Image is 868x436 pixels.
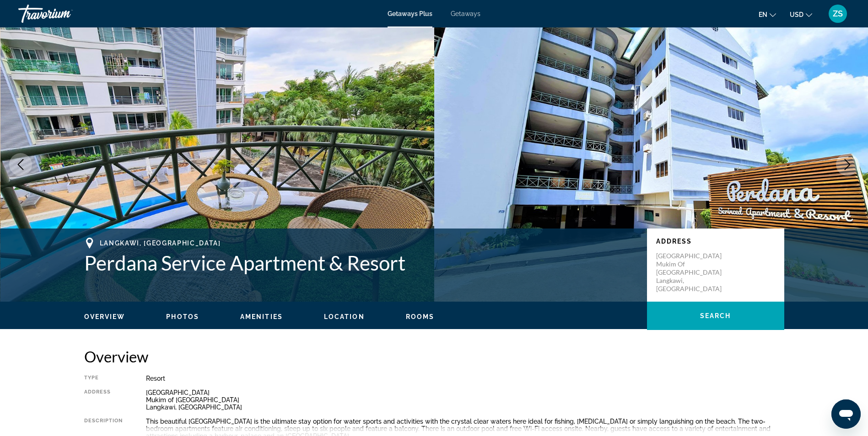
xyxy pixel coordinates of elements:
span: Photos [166,313,199,320]
h1: Perdana Service Apartment & Resort [84,251,638,275]
a: Travorium [18,2,110,26]
div: [GEOGRAPHIC_DATA] Mukim of [GEOGRAPHIC_DATA] Langkawi, [GEOGRAPHIC_DATA] [146,389,784,411]
p: [GEOGRAPHIC_DATA] Mukim of [GEOGRAPHIC_DATA] Langkawi, [GEOGRAPHIC_DATA] [656,252,729,293]
span: ZS [833,9,843,18]
button: Location [324,313,365,321]
iframe: Button to launch messaging window [831,399,861,429]
p: Address [656,238,775,245]
span: en [759,11,767,18]
span: Search [700,312,731,319]
button: Next image [836,153,859,176]
button: Rooms [406,313,435,321]
span: Overview [84,313,125,320]
div: Address [84,389,123,411]
button: User Menu [826,4,850,23]
button: Previous image [9,153,32,176]
span: Location [324,313,365,320]
button: Amenities [240,313,283,321]
span: USD [790,11,803,18]
button: Change language [759,8,776,21]
span: Langkawi, [GEOGRAPHIC_DATA] [100,239,221,247]
div: Resort [146,375,784,382]
span: Rooms [406,313,435,320]
button: Change currency [790,8,812,21]
a: Getaways Plus [388,10,432,17]
button: Overview [84,313,125,321]
h2: Overview [84,347,784,366]
a: Getaways [451,10,480,17]
span: Amenities [240,313,283,320]
div: Type [84,375,123,382]
button: Photos [166,313,199,321]
button: Search [647,302,784,330]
